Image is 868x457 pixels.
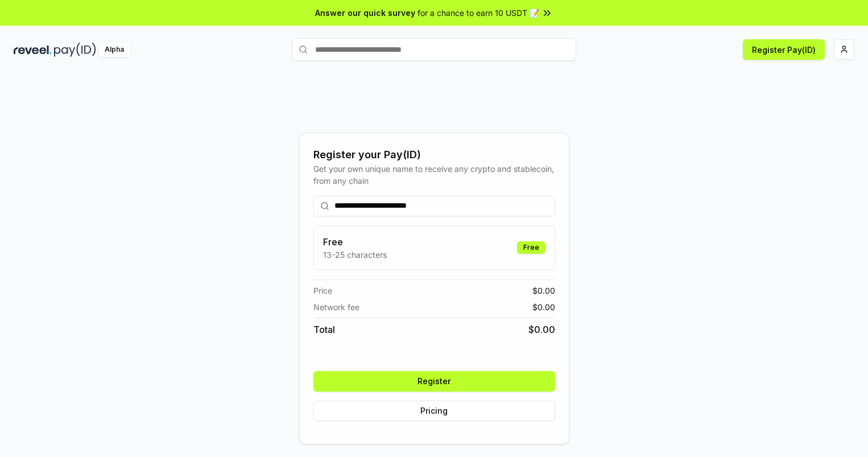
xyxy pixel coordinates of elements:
[313,371,555,392] button: Register
[14,43,52,57] img: reveel_dark
[532,301,555,313] span: $ 0.00
[313,163,555,187] div: Get your own unique name to receive any crypto and stablecoin, from any chain
[315,7,415,19] span: Answer our quick survey
[743,39,825,60] button: Register Pay(ID)
[313,323,335,336] span: Total
[323,235,387,249] h3: Free
[98,43,130,57] div: Alpha
[323,249,387,261] p: 13-25 characters
[313,401,555,421] button: Pricing
[532,285,555,297] span: $ 0.00
[313,301,359,313] span: Network fee
[313,147,555,163] div: Register your Pay(ID)
[528,323,555,336] span: $ 0.00
[54,43,96,57] img: pay_id
[517,241,545,254] div: Free
[418,7,539,19] span: for a chance to earn 10 USDT 📝
[313,285,332,297] span: Price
